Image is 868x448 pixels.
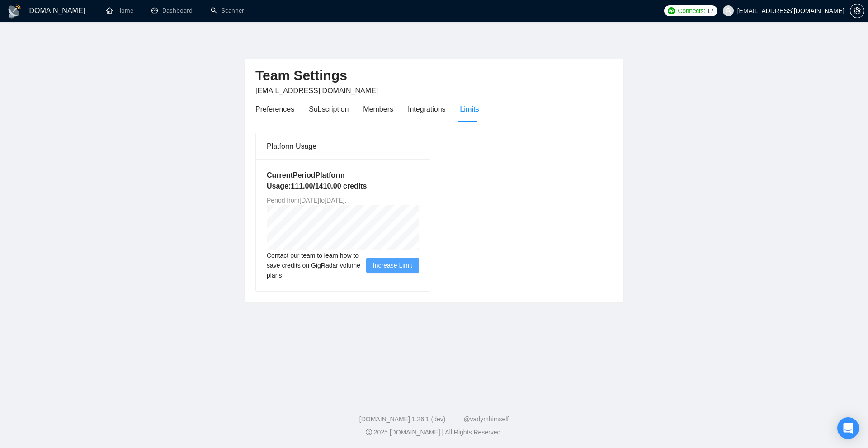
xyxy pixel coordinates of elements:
[373,260,412,270] span: Increase Limit
[408,104,446,115] div: Integrations
[7,4,22,19] img: logo
[267,197,346,204] span: Period from [DATE] to [DATE] .
[668,7,675,14] img: upwork-logo.png
[267,133,419,159] div: Platform Usage
[359,415,446,423] a: [DOMAIN_NAME] 1.26.1 (dev)
[211,7,244,14] a: searchScanner
[366,429,372,435] span: copyright
[255,66,613,85] h2: Team Settings
[850,7,864,14] a: setting
[678,6,705,16] span: Connects:
[255,87,378,94] span: [EMAIL_ADDRESS][DOMAIN_NAME]
[463,415,509,423] a: @vadymhimself
[837,417,859,439] div: Open Intercom Messenger
[255,104,294,115] div: Preferences
[151,7,193,14] a: dashboardDashboard
[460,104,479,115] div: Limits
[7,428,861,437] div: 2025 [DOMAIN_NAME] | All Rights Reserved.
[850,4,864,18] button: setting
[267,250,366,280] span: Contact our team to learn how to save credits on GigRadar volume plans
[707,6,714,16] span: 17
[309,104,349,115] div: Subscription
[366,258,419,273] button: Increase Limit
[267,170,419,192] h5: Current Period Platform Usage: 111.00 / 1410.00 credits
[850,7,864,14] span: setting
[363,104,393,115] div: Members
[106,7,133,14] a: homeHome
[725,8,731,14] span: user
